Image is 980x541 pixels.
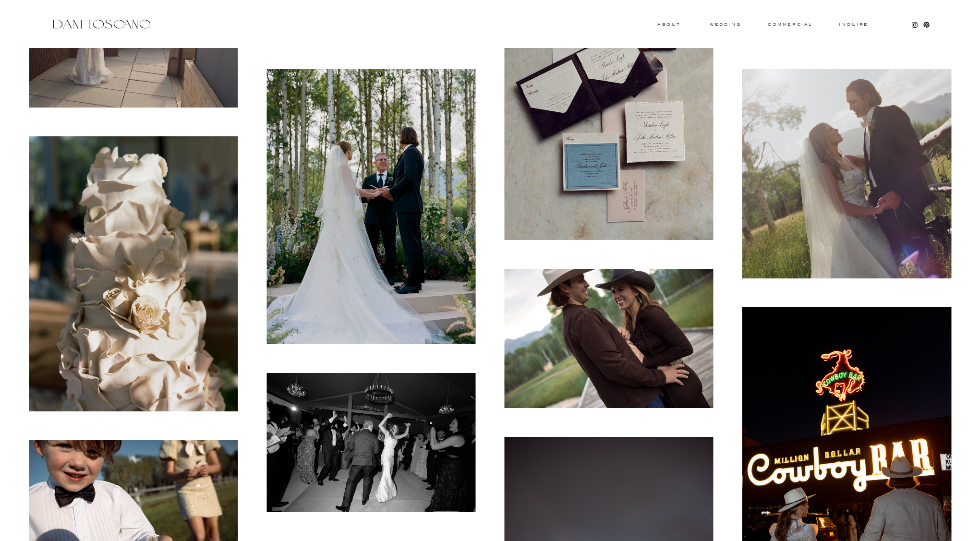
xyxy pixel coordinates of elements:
a: wedding [710,23,741,26]
a: commercial [768,23,812,26]
a: Inquire [838,23,869,27]
a: About [657,23,678,26]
